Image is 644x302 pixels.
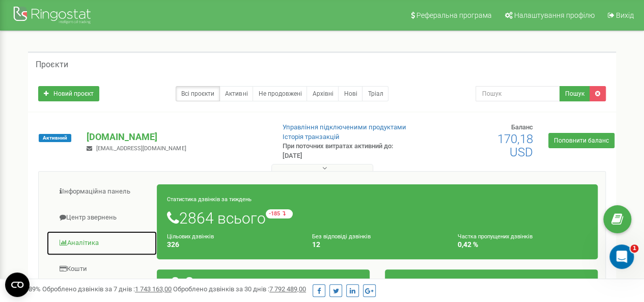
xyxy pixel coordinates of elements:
[475,86,560,101] input: Пошук
[46,179,157,204] a: Інформаційна панель
[135,285,172,293] u: 1 743 163,00
[87,130,266,144] p: [DOMAIN_NAME]
[283,142,413,160] p: При поточних витратах активний до: [DATE]
[173,285,306,293] span: Оброблено дзвінків за 30 днів :
[167,241,297,249] h4: 326
[362,86,388,101] a: Тріал
[46,205,157,230] a: Центр звернень
[497,132,533,159] span: 170,18 USD
[42,285,172,293] span: Оброблено дзвінків за 7 днів :
[269,285,306,293] u: 7 792 489,00
[167,233,214,240] small: Цільових дзвінків
[283,133,340,141] a: Історія транзакцій
[283,123,406,131] a: Управління підключеними продуктами
[312,233,371,240] small: Без відповіді дзвінків
[559,86,590,101] button: Пошук
[5,272,30,297] button: Open CMP widget
[306,86,339,101] a: Архівні
[46,231,157,256] a: Аналiтика
[247,278,359,285] span: При поточних витратах активний до
[565,278,587,285] span: Баланс
[38,86,99,101] a: Новий проєкт
[39,134,71,142] span: Активний
[458,241,587,249] h4: 0,42 %
[630,244,638,253] span: 1
[96,145,186,152] span: [EMAIL_ADDRESS][DOMAIN_NAME]
[312,241,442,249] h4: 12
[36,60,68,69] h5: Проєкти
[511,123,533,131] span: Баланс
[416,11,492,19] span: Реферальна програма
[167,209,587,227] h1: 2864 всього
[266,209,293,218] small: -185
[167,196,251,203] small: Статистика дзвінків за тиждень
[458,233,533,240] small: Частка пропущених дзвінків
[338,86,362,101] a: Нові
[46,257,157,282] a: Кошти
[616,11,634,19] span: Вихід
[176,86,220,101] a: Всі проєкти
[219,86,253,101] a: Активні
[609,244,634,269] iframe: Intercom live chat
[253,86,307,101] a: Не продовжені
[548,133,614,148] a: Поповнити баланс
[514,11,595,19] span: Налаштування профілю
